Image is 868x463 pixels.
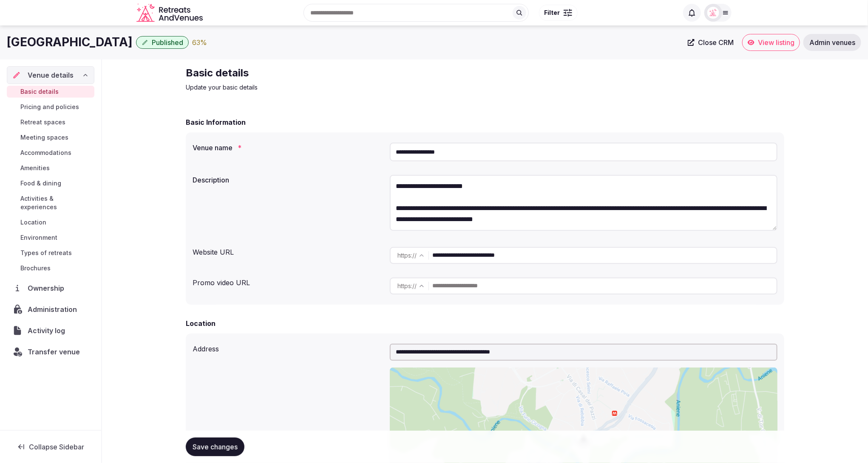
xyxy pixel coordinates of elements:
span: Retreat spaces [20,118,65,126]
label: Description [193,177,383,183]
h2: Basic Information [186,117,246,127]
button: 63% [192,37,207,48]
a: Meeting spaces [7,132,94,143]
h2: Location [186,318,216,328]
span: Administration [28,304,80,314]
a: Retreat spaces [7,116,94,128]
span: Food & dining [20,179,61,188]
a: Amenities [7,162,94,174]
button: Save changes [186,438,244,456]
a: Brochures [7,262,94,274]
a: Pricing and policies [7,101,94,113]
span: Environment [20,233,57,242]
span: Collapse Sidebar [29,443,84,451]
img: miaceralde [707,7,719,19]
a: Activity log [7,322,94,340]
a: Environment [7,232,94,244]
button: Filter [539,5,578,21]
a: Visit the homepage [136,3,204,22]
span: Meeting spaces [20,133,68,142]
h2: Basic details [186,66,471,80]
span: Transfer venue [28,347,80,357]
div: Address [193,340,383,354]
p: Update your basic details [186,83,471,92]
a: Ownership [7,279,94,297]
a: Food & dining [7,177,94,189]
div: 63 % [192,37,207,48]
span: Save changes [193,443,238,451]
a: Admin venues [803,34,861,51]
button: Collapse Sidebar [7,438,94,456]
button: Published [136,36,189,49]
span: Published [152,38,183,47]
div: Website URL [193,244,383,257]
span: Basic details [20,87,59,96]
a: Location [7,216,94,228]
span: Pricing and policies [20,103,79,111]
span: Amenities [20,164,50,172]
span: Admin venues [809,38,855,47]
h1: [GEOGRAPHIC_DATA] [7,34,133,51]
span: Brochures [20,264,51,272]
span: Activities & experiences [20,194,91,211]
span: View listing [758,38,794,47]
span: Ownership [28,283,68,293]
a: Activities & experiences [7,193,94,213]
span: Close CRM [698,38,734,47]
a: Close CRM [683,34,739,51]
a: View listing [742,34,800,51]
span: Accommodations [20,149,71,157]
a: Administration [7,300,94,318]
button: Transfer venue [7,343,94,361]
span: Activity log [28,326,68,336]
span: Filter [545,8,560,17]
label: Venue name [193,144,383,151]
a: Types of retreats [7,247,94,259]
span: Location [20,218,46,227]
span: Types of retreats [20,249,72,257]
a: Basic details [7,86,94,98]
span: Venue details [28,70,74,80]
a: Accommodations [7,147,94,159]
div: Promo video URL [193,274,383,288]
svg: Retreats and Venues company logo [136,3,204,22]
